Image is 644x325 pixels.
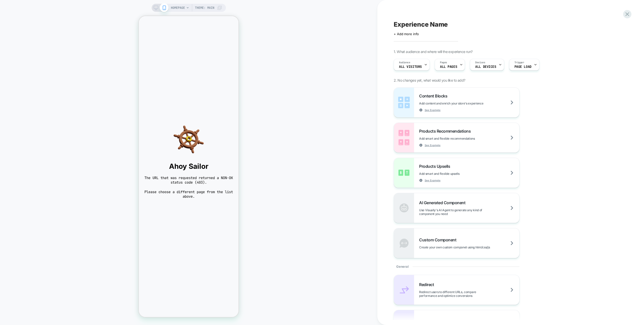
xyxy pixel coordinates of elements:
[419,93,450,98] span: Content Blocks
[419,290,519,298] span: Redirect users to different URLs, compare performance and optimize conversions
[394,78,465,82] span: 2. No changes yet, what would you like to add?
[419,129,473,134] span: Products Recommendations
[419,101,508,105] span: Add content and enrich your store's experience
[514,61,524,64] span: Trigger
[475,65,496,69] span: ALL DEVICES
[394,21,448,28] span: Experience Name
[5,174,95,183] span: Please choose a different page from the list above.
[425,108,440,112] span: See Example
[425,143,440,147] span: See Example
[419,319,443,324] span: Theme Test
[475,61,485,64] span: Devices
[171,4,185,12] span: HOMEPAGE
[195,4,214,12] span: Theme: MAIN
[419,208,519,216] span: Use Visually's AI Agent to generate any kind of component you need
[399,61,410,64] span: Audience
[5,159,95,169] span: The URL that was requested returned a NON-OK status code (403).
[514,65,532,69] span: Page Load
[419,137,500,140] span: Add smart and flexible recommendations
[419,172,485,176] span: Add smart and flexible upsells
[419,237,459,242] span: Custom Component
[394,32,419,36] span: + Add more info
[419,200,468,205] span: AI Generated Component
[419,164,453,169] span: Products Upsells
[5,146,95,154] span: Ahoy Sailor
[394,49,472,54] span: 1. What audience and where will the experience run?
[394,258,519,275] div: General
[425,179,440,182] span: See Example
[399,65,422,69] span: All Visitors
[419,245,515,249] span: Create your own custom componet using html/css/js
[419,282,436,287] span: Redirect
[440,65,457,69] span: ALL PAGES
[5,108,95,138] img: navigation helm
[440,61,447,64] span: Pages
